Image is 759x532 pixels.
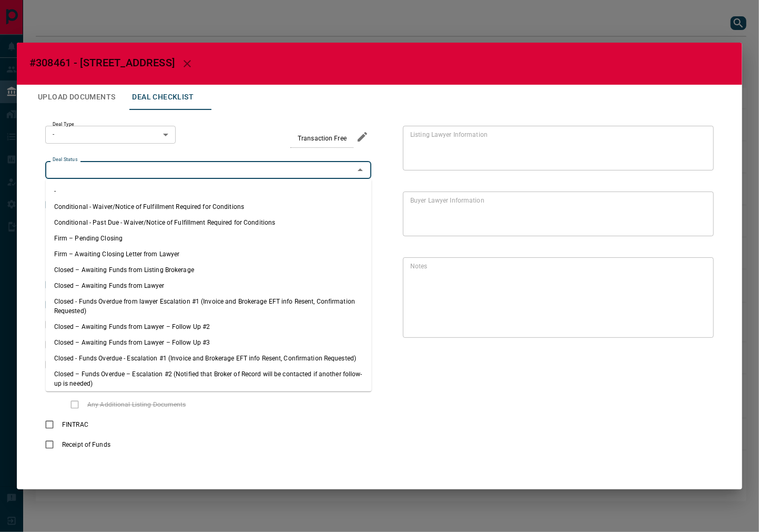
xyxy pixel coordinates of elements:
[124,85,202,110] button: Deal Checklist
[59,420,91,429] span: FINTRAC
[59,440,113,449] span: Receipt of Funds
[29,85,124,110] button: Upload Documents
[29,56,175,69] span: #308461 - [STREET_ADDRESS]
[46,294,372,319] li: Closed - Funds Overdue from lawyer Escalation #1 (Invoice and Brokerage EFT info Resent, Confirma...
[53,121,74,128] label: Deal Type
[46,215,372,230] li: Conditional - Past Due - Waiver/Notice of Fulfillment Required for Conditions
[45,126,176,144] div: -
[46,350,372,366] li: Closed - Funds Overdue - Escalation #1 (Invoice and Brokerage EFT info Resent, Confirmation Reque...
[410,196,702,232] textarea: text field
[46,278,372,294] li: Closed – Awaiting Funds from Lawyer
[353,163,368,177] button: Close
[46,183,372,199] li: -
[353,128,371,146] button: edit
[53,156,77,163] label: Deal Status
[410,262,702,333] textarea: text field
[46,199,372,215] li: Conditional - Waiver/Notice of Fulfillment Required for Conditions
[410,130,702,166] textarea: text field
[46,230,372,246] li: Firm – Pending Closing
[46,366,372,392] li: Closed – Funds Overdue – Escalation #2 (Notified that Broker of Record will be contacted if anoth...
[46,246,372,262] li: Firm – Awaiting Closing Letter from Lawyer
[85,400,189,409] span: Any Additional Listing Documents
[46,392,372,407] li: Closed – Funds Overdue - Escalation #3 (Broker of Record has been Contacted)
[46,335,372,350] li: Closed – Awaiting Funds from Lawyer – Follow Up #3
[46,319,372,335] li: Closed – Awaiting Funds from Lawyer – Follow Up #2
[46,262,372,278] li: Closed – Awaiting Funds from Listing Brokerage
